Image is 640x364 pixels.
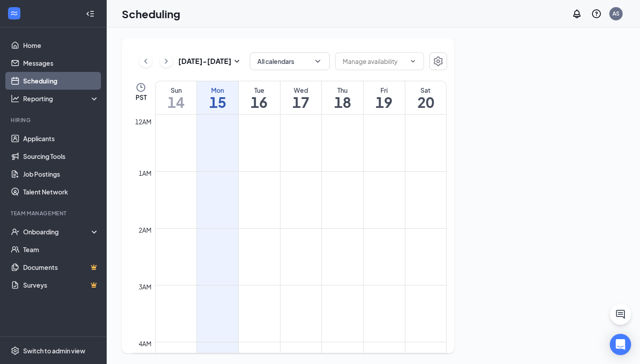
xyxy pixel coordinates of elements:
[197,95,238,110] h1: 15
[23,227,92,236] div: Onboarding
[239,86,280,95] div: Tue
[23,165,99,183] a: Job Postings
[343,56,406,66] input: Manage availability
[280,86,322,95] div: Wed
[405,86,446,95] div: Sat
[136,82,146,93] svg: Clock
[364,95,405,110] h1: 19
[23,130,99,147] a: Applicants
[433,56,444,67] svg: Settings
[23,183,99,201] a: Talent Network
[239,81,280,114] a: September 16, 2025
[23,276,99,294] a: SurveysCrown
[137,282,153,292] div: 3am
[615,309,626,320] svg: ChatActive
[11,346,20,355] svg: Settings
[409,58,416,65] svg: ChevronDown
[11,94,20,103] svg: Analysis
[86,9,95,18] svg: Collapse
[23,346,85,355] div: Switch to admin view
[156,81,196,114] a: September 14, 2025
[141,56,150,67] svg: ChevronLeft
[23,147,99,165] a: Sourcing Tools
[160,55,173,68] button: ChevronRight
[23,241,99,258] a: Team
[178,56,232,66] h3: [DATE] - [DATE]
[137,225,153,235] div: 2am
[197,81,238,114] a: September 15, 2025
[239,95,280,110] h1: 16
[610,334,631,355] div: Open Intercom Messenger
[591,8,602,19] svg: QuestionInfo
[11,116,97,124] div: Hiring
[429,52,447,70] button: Settings
[162,56,171,67] svg: ChevronRight
[572,8,582,19] svg: Notifications
[23,94,100,103] div: Reporting
[156,95,196,110] h1: 14
[232,56,242,67] svg: SmallChevronDown
[405,95,446,110] h1: 20
[122,6,180,21] h1: Scheduling
[280,81,322,114] a: September 17, 2025
[11,210,97,217] div: Team Management
[197,86,238,95] div: Mon
[137,168,153,178] div: 1am
[322,81,363,114] a: September 18, 2025
[322,95,363,110] h1: 18
[23,72,99,90] a: Scheduling
[156,86,196,95] div: Sun
[23,36,99,54] a: Home
[23,54,99,72] a: Messages
[137,339,153,348] div: 4am
[133,117,153,127] div: 12am
[11,227,20,236] svg: UserCheck
[136,93,147,102] span: PST
[405,81,446,114] a: September 20, 2025
[364,81,405,114] a: September 19, 2025
[139,55,152,68] button: ChevronLeft
[280,95,322,110] h1: 17
[322,86,363,95] div: Thu
[250,52,330,70] button: All calendarsChevronDown
[364,86,405,95] div: Fri
[313,57,322,66] svg: ChevronDown
[10,9,19,18] svg: WorkstreamLogo
[612,10,620,17] div: AS
[23,258,99,276] a: DocumentsCrown
[610,304,631,325] button: ChatActive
